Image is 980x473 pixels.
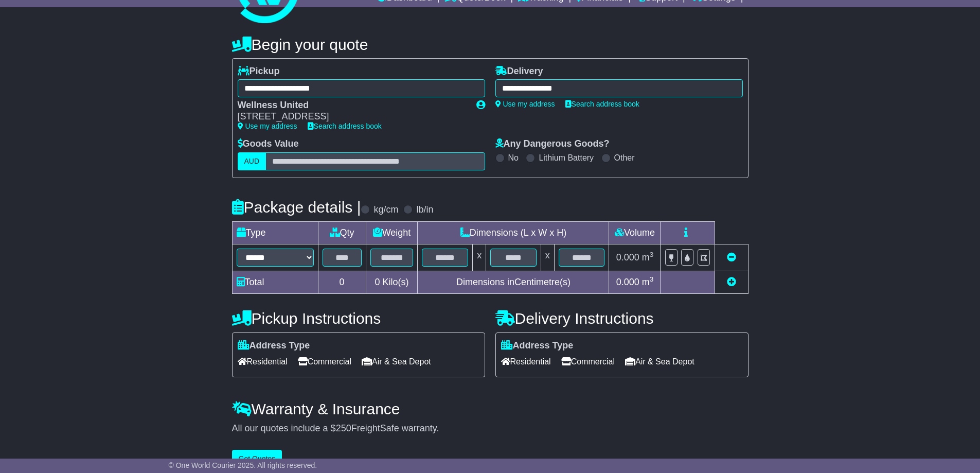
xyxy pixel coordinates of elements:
span: 0.000 [616,277,639,287]
label: Any Dangerous Goods? [495,138,610,150]
td: Volume [609,221,661,244]
td: Type [232,221,318,244]
div: Wellness United [238,100,466,111]
a: Remove this item [727,252,736,262]
span: Air & Sea Depot [625,354,694,370]
label: Other [614,153,635,163]
td: Dimensions (L x W x H) [418,221,609,244]
span: 0 [375,277,380,287]
h4: Begin your quote [232,36,749,53]
sup: 3 [650,275,654,283]
a: Search address book [565,100,639,108]
sup: 3 [650,251,654,258]
label: lb/in [416,204,433,216]
span: © One World Courier 2025. All rights reserved. [169,461,317,469]
label: kg/cm [373,204,398,216]
a: Add new item [727,277,736,287]
span: 250 [336,423,351,433]
td: x [473,244,486,271]
label: Goods Value [238,138,299,150]
td: 0 [318,271,366,293]
td: Total [232,271,318,293]
span: Air & Sea Depot [362,354,431,370]
td: x [541,244,554,271]
h4: Package details | [232,199,361,216]
button: Get Quotes [232,450,282,468]
span: m [642,277,654,287]
h4: Warranty & Insurance [232,400,749,417]
span: Commercial [561,354,615,370]
label: Delivery [495,66,543,77]
a: Use my address [495,100,555,108]
span: 0.000 [616,252,639,262]
td: Dimensions in Centimetre(s) [418,271,609,293]
span: Commercial [298,354,351,370]
label: No [508,153,519,163]
td: Weight [366,221,418,244]
span: Residential [238,354,288,370]
h4: Delivery Instructions [495,310,749,327]
span: Residential [501,354,551,370]
h4: Pickup Instructions [232,310,485,327]
span: m [642,252,654,262]
td: Qty [318,221,366,244]
a: Use my address [238,122,297,130]
td: Kilo(s) [366,271,418,293]
a: Search address book [308,122,382,130]
label: Pickup [238,66,280,77]
div: All our quotes include a $ FreightSafe warranty. [232,423,749,434]
label: Address Type [501,340,574,352]
div: [STREET_ADDRESS] [238,111,466,122]
label: Address Type [238,340,310,352]
label: AUD [238,152,266,170]
label: Lithium Battery [539,153,594,163]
